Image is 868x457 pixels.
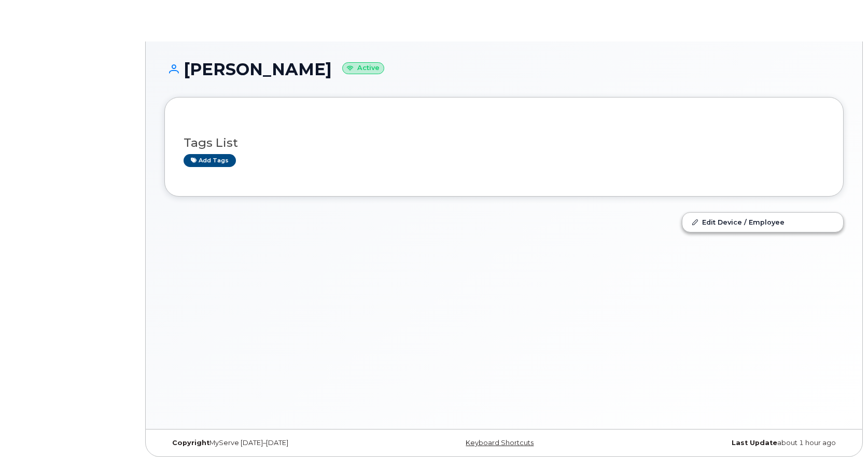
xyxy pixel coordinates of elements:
strong: Copyright [172,439,209,447]
div: MyServe [DATE]–[DATE] [164,439,391,447]
a: Keyboard Shortcuts [466,439,534,447]
div: about 1 hour ago [617,439,844,447]
a: Add tags [184,154,236,167]
a: Edit Device / Employee [682,213,843,231]
h1: [PERSON_NAME] [164,60,844,78]
h3: Tags List [184,136,824,149]
small: Active [342,62,384,74]
strong: Last Update [732,439,777,447]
